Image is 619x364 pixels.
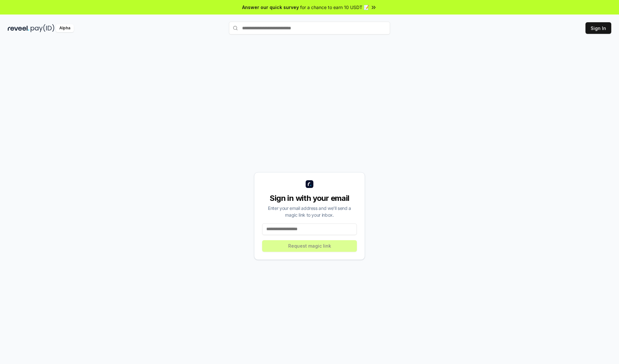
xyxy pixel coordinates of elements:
div: Alpha [56,24,74,32]
span: Answer our quick survey [242,4,299,11]
span: for a chance to earn 10 USDT 📝 [300,4,369,11]
img: reveel_dark [8,24,29,32]
div: Sign in with your email [262,193,357,203]
img: logo_small [306,180,313,188]
div: Enter your email address and we’ll send a magic link to your inbox. [262,205,357,218]
img: pay_id [31,24,54,32]
button: Sign In [585,22,611,34]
